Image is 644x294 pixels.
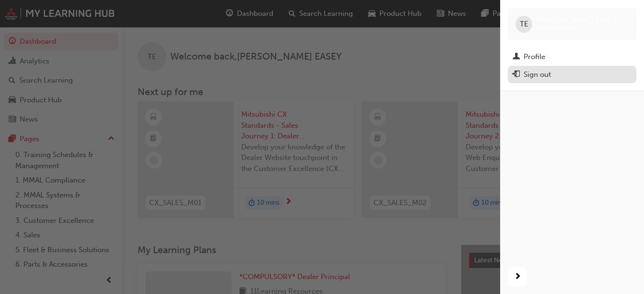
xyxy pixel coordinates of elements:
div: Sign out [524,69,551,80]
span: man-icon [513,53,520,61]
span: exit-icon [513,71,520,79]
span: [PERSON_NAME] EASEY [536,15,617,24]
span: TE [520,19,528,30]
div: Profile [524,51,545,62]
a: Profile [508,48,636,66]
button: Sign out [508,66,636,84]
span: next-icon [514,271,521,283]
span: 0005450762 [536,24,576,33]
